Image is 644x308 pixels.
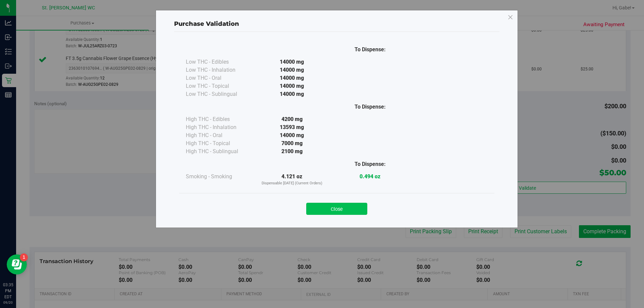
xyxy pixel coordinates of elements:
div: 14000 mg [253,74,331,82]
div: 13593 mg [253,123,331,131]
iframe: Resource center unread badge [20,253,28,261]
div: Smoking - Smoking [186,173,253,181]
div: To Dispense: [331,103,409,111]
div: 14000 mg [253,90,331,98]
div: High THC - Topical [186,139,253,147]
div: Low THC - Inhalation [186,66,253,74]
div: Low THC - Sublingual [186,90,253,98]
div: 14000 mg [253,58,331,66]
div: 7000 mg [253,139,331,147]
p: Dispensable [DATE] (Current Orders) [253,181,331,186]
div: 14000 mg [253,66,331,74]
div: High THC - Oral [186,131,253,139]
div: High THC - Edibles [186,115,253,123]
div: High THC - Sublingual [186,147,253,156]
button: Close [306,203,367,215]
strong: 0.494 oz [360,173,380,180]
div: 2100 mg [253,147,331,156]
div: 14000 mg [253,82,331,90]
div: High THC - Inhalation [186,123,253,131]
div: 4200 mg [253,115,331,123]
div: 4.121 oz [253,173,331,186]
div: Low THC - Oral [186,74,253,82]
div: To Dispense: [331,160,409,168]
div: Low THC - Topical [186,82,253,90]
div: 14000 mg [253,131,331,139]
div: Low THC - Edibles [186,58,253,66]
div: To Dispense: [331,46,409,54]
iframe: Resource center [7,254,27,274]
span: Purchase Validation [174,20,239,27]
